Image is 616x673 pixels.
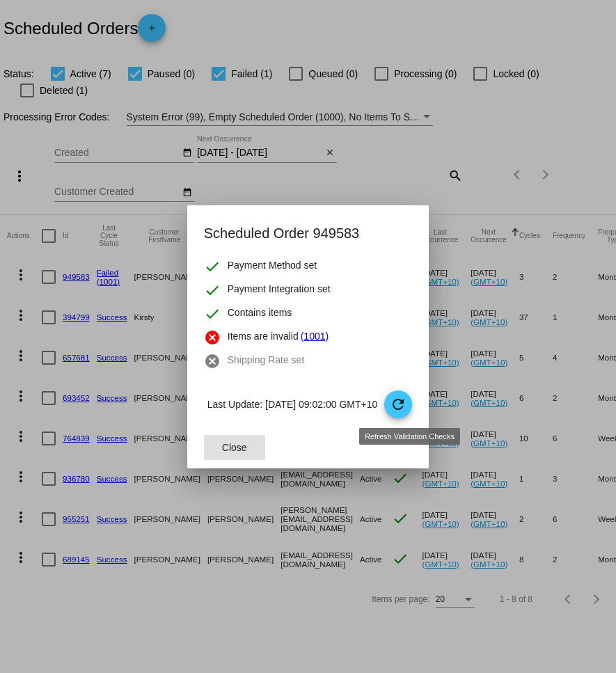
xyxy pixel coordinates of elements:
mat-icon: cancel [204,329,221,346]
mat-icon: check [204,306,221,322]
mat-icon: check [204,258,221,275]
span: Items are invalid [228,329,299,346]
span: Contains items [228,306,292,322]
span: Close [222,442,247,453]
p: Last Update: [DATE] 09:02:00 GMT+10 [207,390,412,418]
mat-icon: check [204,282,221,299]
mat-icon: refresh [390,396,406,413]
span: Payment Method set [228,258,317,275]
span: Payment Integration set [228,282,331,299]
span: Shipping Rate set [228,353,305,370]
mat-icon: cancel [204,353,221,370]
h2: Scheduled Order 949583 [204,222,412,244]
a: (1001) [301,329,329,346]
button: Close dialog [204,435,265,460]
